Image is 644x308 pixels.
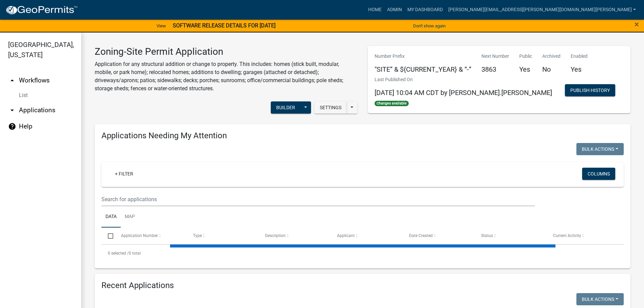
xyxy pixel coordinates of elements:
datatable-header-cell: Description [259,228,331,244]
h5: 3863 [481,65,509,73]
datatable-header-cell: Select [101,228,114,244]
div: 0 total [101,245,624,262]
span: Application Number [121,233,158,238]
button: Columns [582,168,615,180]
span: [DATE] 10:04 AM CDT by [PERSON_NAME].[PERSON_NAME] [375,89,552,97]
h4: Applications Needing My Attention [101,131,624,141]
span: Date Created [409,233,433,238]
i: arrow_drop_up [8,76,16,85]
p: Archived [542,53,560,60]
button: Builder [271,101,301,114]
button: Bulk Actions [576,143,624,155]
button: Don't show again [410,20,448,31]
p: Application for any structural addition or change to property. This includes: homes (stick built,... [95,60,358,93]
span: Description [265,233,286,238]
datatable-header-cell: Application Number [114,228,186,244]
p: Last Published On [375,76,552,83]
h5: Yes [571,65,588,73]
span: 0 selected / [108,251,129,256]
span: Status [481,233,493,238]
a: [PERSON_NAME][EMAIL_ADDRESS][PERSON_NAME][DOMAIN_NAME][PERSON_NAME] [446,3,639,16]
a: Map [121,206,139,228]
span: × [635,20,639,29]
span: Changes available [375,101,409,106]
wm-modal-confirm: Workflow Publish History [565,88,615,93]
a: View [154,20,169,31]
button: Bulk Actions [576,293,624,305]
button: Close [635,20,639,28]
a: My Dashboard [405,3,446,16]
a: Home [365,3,384,16]
h5: "SITE” & ${CURRENT_YEAR} & “-” [375,65,471,73]
datatable-header-cell: Type [186,228,258,244]
h3: Zoning-Site Permit Application [95,46,358,57]
input: Search for applications [101,192,535,206]
strong: SOFTWARE RELEASE DETAILS FOR [DATE] [173,22,276,29]
datatable-header-cell: Applicant [331,228,403,244]
p: Number Prefix [375,53,471,60]
button: Publish History [565,84,615,96]
span: Applicant [337,233,355,238]
button: Settings [314,101,347,114]
datatable-header-cell: Status [475,228,547,244]
a: Admin [384,3,405,16]
i: help [8,122,16,131]
p: Public [519,53,532,60]
span: Current Activity [553,233,581,238]
h4: Recent Applications [101,281,624,290]
datatable-header-cell: Current Activity [547,228,619,244]
p: Next Number [481,53,509,60]
h5: No [542,65,560,73]
a: + Filter [110,168,139,180]
a: Data [101,206,121,228]
datatable-header-cell: Date Created [403,228,475,244]
h5: Yes [519,65,532,73]
p: Enabled [571,53,588,60]
span: Type [193,233,202,238]
i: arrow_drop_down [8,106,16,114]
